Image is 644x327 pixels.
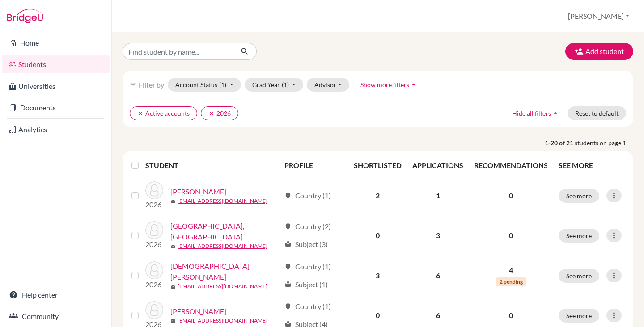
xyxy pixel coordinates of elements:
div: Subject (3) [284,239,328,250]
span: location_on [284,223,292,230]
p: 0 [474,310,548,321]
th: PROFILE [279,155,349,176]
i: arrow_drop_up [409,80,418,89]
span: Hide all filters [512,109,551,117]
a: [EMAIL_ADDRESS][DOMAIN_NAME] [178,317,267,325]
button: See more [559,229,599,243]
button: See more [559,309,599,323]
span: mail [170,199,176,204]
a: Analytics [2,121,110,138]
span: Show more filters [360,81,409,88]
a: Universities [2,77,110,95]
span: location_on [284,263,292,270]
span: local_library [284,281,292,288]
p: 0 [474,230,548,241]
td: 3 [407,215,469,256]
span: (1) [219,81,226,88]
strong: 1-20 of 21 [545,138,575,147]
span: Filter by [139,80,164,89]
img: Bridge-U [7,9,43,23]
span: location_on [284,192,292,199]
div: Country (1) [284,190,331,201]
span: mail [170,319,176,324]
input: Find student by name... [123,43,233,60]
div: Country (1) [284,301,331,312]
p: 2026 [145,279,163,290]
a: Help center [2,286,110,304]
i: filter_list [130,81,137,88]
td: 3 [348,256,407,296]
div: Country (2) [284,221,331,232]
a: [PERSON_NAME] [170,306,226,317]
a: [PERSON_NAME] [170,186,226,197]
i: arrow_drop_up [551,109,560,117]
a: [EMAIL_ADDRESS][DOMAIN_NAME] [178,197,267,205]
a: Home [2,34,110,52]
td: 2 [348,176,407,215]
th: APPLICATIONS [407,155,469,176]
th: STUDENT [145,155,279,176]
th: RECOMMENDATIONS [469,155,553,176]
button: Account Status(1) [168,78,241,92]
i: clear [208,110,215,117]
div: Subject (1) [284,279,328,290]
span: location_on [284,303,292,310]
button: clear2026 [201,106,238,120]
th: SHORTLISTED [348,155,407,176]
button: See more [559,269,599,283]
button: Grad Year(1) [245,78,304,92]
img: Ferrara, Carolina [145,221,163,239]
span: mail [170,244,176,249]
a: [GEOGRAPHIC_DATA], [GEOGRAPHIC_DATA] [170,221,280,242]
div: Country (1) [284,261,331,272]
span: local_library [284,241,292,248]
span: 2 pending [496,277,526,286]
th: SEE MORE [553,155,630,176]
a: Documents [2,99,110,117]
span: (1) [282,81,289,88]
a: [EMAIL_ADDRESS][DOMAIN_NAME] [178,282,267,290]
p: 2026 [145,239,163,250]
p: 2026 [145,199,163,210]
img: Jain, Aarav [145,261,163,279]
button: Advisor [307,78,349,92]
button: Show more filtersarrow_drop_up [353,78,426,92]
a: Students [2,55,110,73]
i: clear [137,110,144,117]
td: 0 [348,215,407,256]
span: students on page 1 [575,138,633,147]
a: [DEMOGRAPHIC_DATA][PERSON_NAME] [170,261,280,282]
img: Bedi, Sara [145,181,163,199]
p: 0 [474,190,548,201]
td: 6 [407,256,469,296]
span: mail [170,284,176,289]
img: Jaywant, Kavin [145,301,163,319]
button: Reset to default [568,106,626,120]
button: Hide all filtersarrow_drop_up [504,106,568,120]
button: Add student [565,43,633,60]
a: Community [2,307,110,325]
button: See more [559,189,599,203]
button: [PERSON_NAME] [564,8,633,25]
td: 1 [407,176,469,215]
button: clearActive accounts [130,106,197,120]
a: [EMAIL_ADDRESS][DOMAIN_NAME] [178,242,267,250]
p: 4 [474,265,548,276]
